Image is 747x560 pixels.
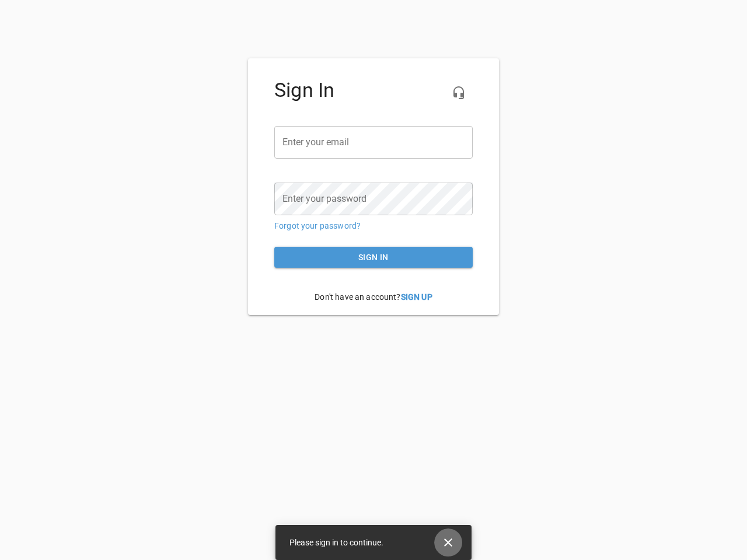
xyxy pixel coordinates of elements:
p: Don't have an account? [274,282,473,312]
iframe: Chat [492,131,738,551]
span: Please sign in to continue. [289,538,383,547]
h4: Sign In [274,79,473,102]
a: Sign Up [401,292,432,302]
button: Close [434,528,462,556]
button: Sign in [274,247,473,268]
span: Sign in [284,250,463,265]
a: Forgot your password? [274,221,361,230]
